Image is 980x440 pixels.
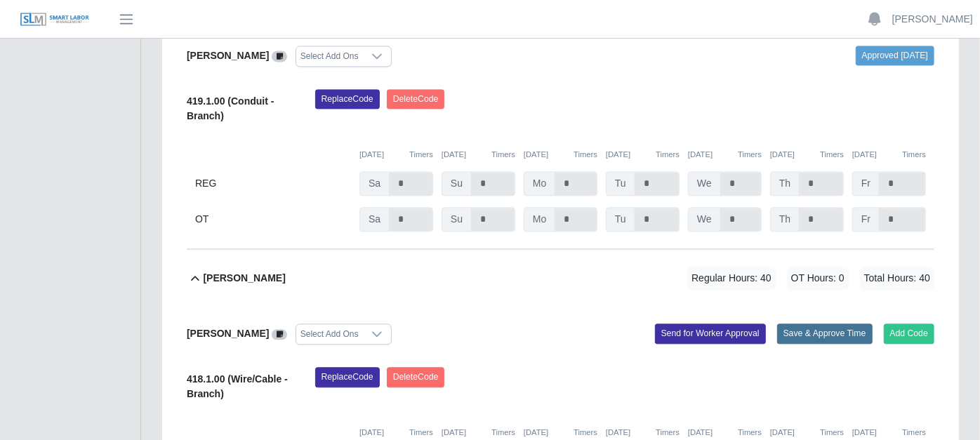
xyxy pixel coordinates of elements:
[524,149,597,161] div: [DATE]
[296,324,363,344] div: Select Add Ons
[884,324,935,343] button: Add Code
[203,271,285,286] b: [PERSON_NAME]
[606,427,680,439] div: [DATE]
[852,427,926,439] div: [DATE]
[409,149,433,161] button: Timers
[491,427,515,439] button: Timers
[187,95,274,121] b: 419.1.00 (Conduit - Branch)
[442,427,515,439] div: [DATE]
[606,149,680,161] div: [DATE]
[688,207,721,232] span: We
[387,89,445,109] button: DeleteCode
[770,207,800,232] span: Th
[770,171,800,196] span: Th
[187,50,269,61] b: [PERSON_NAME]
[856,46,934,65] a: Approved [DATE]
[296,46,363,66] div: Select Add Ons
[787,267,849,290] span: OT Hours: 0
[852,171,880,196] span: Fr
[688,427,762,439] div: [DATE]
[272,50,287,61] a: View/Edit Notes
[656,149,680,161] button: Timers
[687,267,776,290] span: Regular Hours: 40
[606,171,635,196] span: Tu
[524,171,555,196] span: Mo
[20,12,90,27] img: SLM Logo
[902,427,926,439] button: Timers
[606,207,635,232] span: Tu
[442,207,472,232] span: Su
[688,171,721,196] span: We
[315,89,380,109] button: ReplaceCode
[442,171,472,196] span: Su
[315,367,380,387] button: ReplaceCode
[770,149,844,161] div: [DATE]
[359,207,390,232] span: Sa
[524,427,597,439] div: [DATE]
[187,328,269,339] b: [PERSON_NAME]
[359,149,433,161] div: [DATE]
[491,149,515,161] button: Timers
[359,427,433,439] div: [DATE]
[777,324,873,343] button: Save & Approve Time
[409,427,433,439] button: Timers
[574,427,597,439] button: Timers
[688,149,762,161] div: [DATE]
[272,328,287,339] a: View/Edit Notes
[892,12,973,27] a: [PERSON_NAME]
[359,171,390,196] span: Sa
[820,149,844,161] button: Timers
[655,324,766,343] button: Send for Worker Approval
[902,149,926,161] button: Timers
[187,250,934,307] button: [PERSON_NAME] Regular Hours: 40 OT Hours: 0 Total Hours: 40
[442,149,515,161] div: [DATE]
[524,207,555,232] span: Mo
[574,149,597,161] button: Timers
[195,171,351,196] div: REG
[187,373,288,399] b: 418.1.00 (Wire/Cable - Branch)
[852,149,926,161] div: [DATE]
[738,149,762,161] button: Timers
[738,427,762,439] button: Timers
[852,207,880,232] span: Fr
[770,427,844,439] div: [DATE]
[195,207,351,232] div: OT
[387,367,445,387] button: DeleteCode
[820,427,844,439] button: Timers
[656,427,680,439] button: Timers
[860,267,934,290] span: Total Hours: 40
